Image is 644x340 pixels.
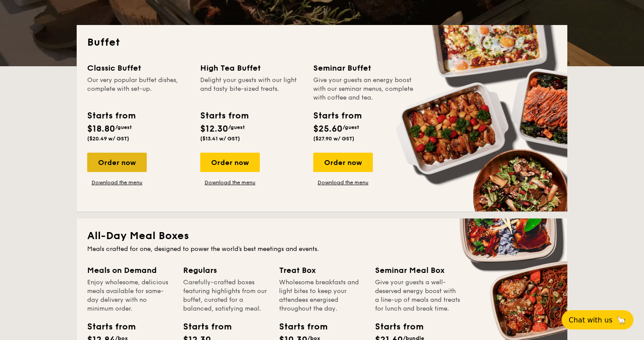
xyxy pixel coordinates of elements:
span: ($13.41 w/ GST) [200,136,240,142]
span: /guest [343,124,359,130]
span: 🦙 [616,315,626,325]
div: Starts from [87,109,135,122]
div: Meals crafted for one, designed to power the world's best meetings and events. [87,245,557,254]
div: Order now [313,153,373,172]
span: /guest [228,124,245,130]
div: Meals on Demand [87,264,173,276]
div: Regulars [183,264,269,276]
button: Chat with us🦙 [562,310,633,329]
div: High Tea Buffet [200,62,303,74]
a: Download the menu [313,179,373,186]
div: Order now [200,153,260,172]
a: Download the menu [87,179,147,186]
div: Treat Box [279,264,364,276]
div: Seminar Meal Box [375,264,460,276]
div: Our very popular buffet dishes, complete with set-up. [87,76,190,102]
span: $18.80 [87,124,115,134]
div: Starts from [183,320,223,333]
a: Download the menu [200,179,260,186]
div: Starts from [375,320,414,333]
div: Starts from [200,109,248,122]
span: /guest [115,124,132,130]
span: Chat with us [569,316,612,324]
div: Delight your guests with our light and tasty bite-sized treats. [200,76,303,102]
div: Classic Buffet [87,62,190,74]
h2: All-Day Meal Boxes [87,229,557,243]
span: $25.60 [313,124,343,134]
div: Starts from [87,320,127,333]
div: Seminar Buffet [313,62,416,74]
div: Starts from [279,320,318,333]
div: Wholesome breakfasts and light bites to keep your attendees energised throughout the day. [279,278,364,313]
h2: Buffet [87,36,557,50]
div: Give your guests an energy boost with our seminar menus, complete with coffee and tea. [313,76,416,102]
span: $12.30 [200,124,228,134]
span: ($20.49 w/ GST) [87,136,129,142]
span: ($27.90 w/ GST) [313,136,354,142]
div: Give your guests a well-deserved energy boost with a line-up of meals and treats for lunch and br... [375,278,460,313]
div: Starts from [313,109,361,122]
div: Order now [87,153,147,172]
div: Enjoy wholesome, delicious meals available for same-day delivery with no minimum order. [87,278,173,313]
div: Carefully-crafted boxes featuring highlights from our buffet, curated for a balanced, satisfying ... [183,278,269,313]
